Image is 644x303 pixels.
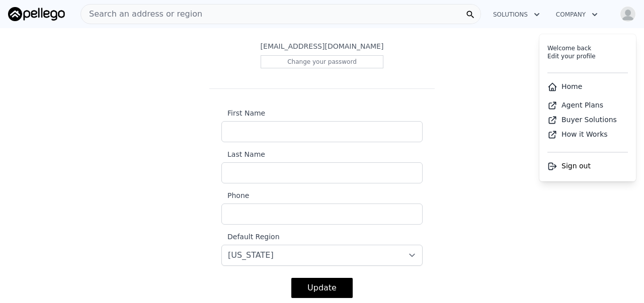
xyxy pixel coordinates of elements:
[547,130,608,138] a: How it Works
[261,55,384,68] div: Change your password
[547,116,617,124] a: Buyer Solutions
[547,44,628,52] div: Welcome back
[221,150,265,158] span: Last Name
[547,82,582,90] a: Home
[221,162,423,183] input: Last Name
[261,41,384,51] p: [EMAIL_ADDRESS][DOMAIN_NAME]
[485,6,548,24] button: Solutions
[561,162,591,170] span: Sign out
[8,7,65,21] img: Pellego
[547,101,603,109] a: Agent Plans
[221,233,280,241] span: Default Region
[548,6,606,24] button: Company
[547,161,591,171] button: Sign out
[221,109,265,117] span: First Name
[547,53,596,60] a: Edit your profile
[221,245,423,266] select: Default Region
[620,6,636,22] img: avatar
[221,191,249,199] span: Phone
[291,278,353,298] button: Update
[221,204,423,225] input: Phone
[81,8,202,20] span: Search an address or region
[221,121,423,142] input: First Name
